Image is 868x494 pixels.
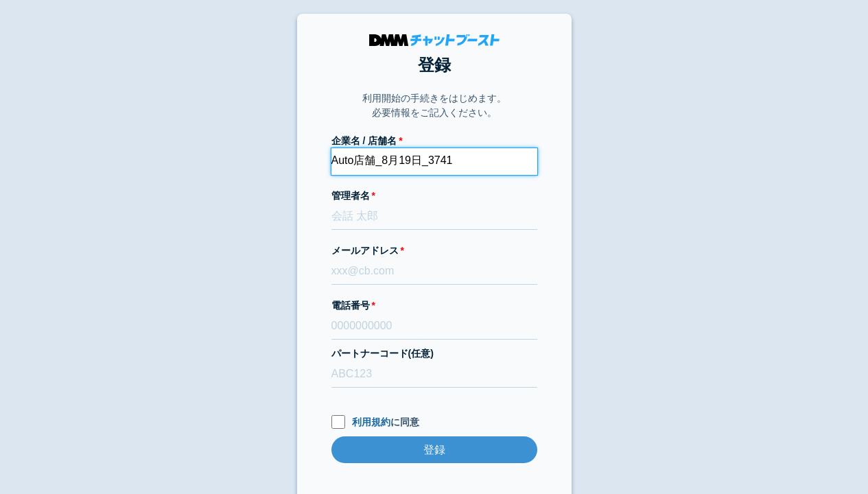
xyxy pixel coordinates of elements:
[331,313,537,340] input: 0000000000
[369,34,500,46] img: DMMチャットブースト
[331,415,345,429] input: 利用規約に同意
[331,244,537,258] label: メールアドレス
[331,298,537,313] label: 電話番号
[362,91,506,120] p: 利用開始の手続きをはじめます。 必要情報をご記入ください。
[331,436,537,463] input: 登録
[331,134,537,148] label: 企業名 / 店舗名
[331,258,537,285] input: xxx@cb.com
[331,361,537,388] input: ABC123
[331,346,537,361] label: パートナーコード(任意)
[331,189,537,203] label: 管理者名
[331,415,537,430] label: に同意
[331,53,537,78] h1: 登録
[331,203,537,230] input: 会話 太郎
[331,148,537,175] input: 株式会社チャットブースト
[352,416,390,427] a: 利用規約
